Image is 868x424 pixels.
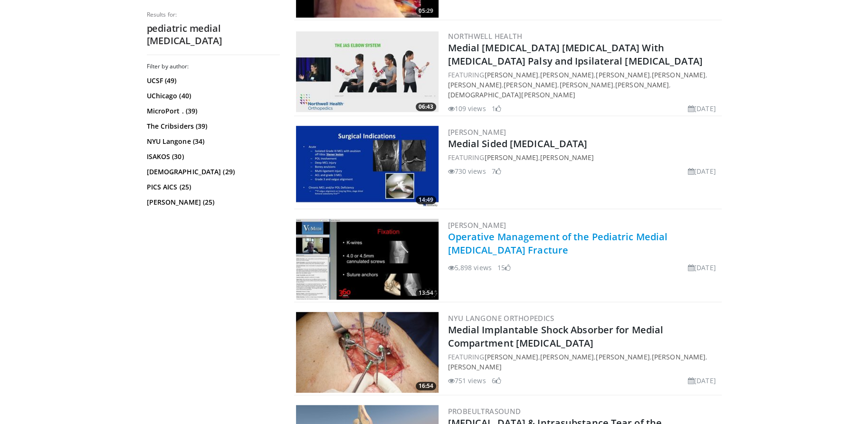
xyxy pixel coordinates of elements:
img: 1093b870-8a95-4b77-8e14-87309390d0f5.300x170_q85_crop-smart_upscale.jpg [296,126,439,207]
a: [PERSON_NAME] [652,352,706,361]
a: 06:43 [296,31,439,112]
a: ISAKOS (30) [147,152,277,161]
a: [PERSON_NAME] [596,352,649,361]
a: [PERSON_NAME] [484,70,538,79]
li: 5,898 views [448,263,492,273]
span: 16:54 [416,382,436,390]
li: [DATE] [688,104,716,113]
a: UChicago (40) [147,91,277,101]
div: FEATURING , [448,152,720,162]
a: Medial Implantable Shock Absorber for Medial Compartment [MEDICAL_DATA] [448,323,663,349]
span: 05:29 [416,7,436,15]
a: MicroPort . (39) [147,106,277,116]
a: PICS AICS (25) [147,182,277,192]
li: 1 [492,104,501,113]
a: [PERSON_NAME] [652,70,706,79]
a: [PERSON_NAME] [484,153,538,162]
h3: Filter by author: [147,63,280,70]
a: 13:54 [296,219,439,300]
a: [PERSON_NAME] [540,153,594,162]
a: The Cribsiders (39) [147,122,277,131]
a: [PERSON_NAME] [559,80,613,89]
li: [DATE] [688,166,716,176]
p: Results for: [147,11,280,19]
a: NYU Langone Orthopedics [448,313,554,323]
a: Operative Management of the Pediatric Medial [MEDICAL_DATA] Fracture [448,230,668,256]
a: [PERSON_NAME] [448,80,502,89]
a: [PERSON_NAME] [448,362,502,371]
li: 15 [497,263,511,273]
a: Medial [MEDICAL_DATA] [MEDICAL_DATA] With [MEDICAL_DATA] Palsy and Ipsilateral [MEDICAL_DATA] [448,41,703,67]
a: [DEMOGRAPHIC_DATA][PERSON_NAME] [448,90,575,99]
a: [PERSON_NAME] [615,80,669,89]
img: db99012b-a117-40cd-8a12-f0770903c74d.300x170_q85_crop-smart_upscale.jpg [296,31,439,112]
a: Northwell Health [448,31,522,41]
a: Medial Sided [MEDICAL_DATA] [448,137,588,150]
a: [DEMOGRAPHIC_DATA] (29) [147,167,277,177]
span: 14:49 [416,196,436,204]
a: [PERSON_NAME] [596,70,649,79]
a: 16:54 [296,312,439,393]
img: 868cbeea-ace2-4431-bef2-97774fc13c0b.300x170_q85_crop-smart_upscale.jpg [296,219,439,300]
a: [PERSON_NAME] [540,70,594,79]
li: 730 views [448,166,486,176]
img: 05adcb92-7fbc-476d-84bd-18e81b9cb5ad.jpg.300x170_q85_crop-smart_upscale.jpg [296,312,439,393]
div: FEATURING , , , , , , , , [448,70,720,100]
h2: pediatric medial [MEDICAL_DATA] [147,22,280,47]
a: [PERSON_NAME] [448,127,506,137]
li: 7 [492,166,501,176]
li: 6 [492,376,501,386]
a: [PERSON_NAME] [484,352,538,361]
span: 06:43 [416,103,436,111]
a: [PERSON_NAME] [540,352,594,361]
a: 14:49 [296,126,439,207]
a: UCSF (49) [147,76,277,85]
li: [DATE] [688,376,716,386]
span: 13:54 [416,289,436,297]
a: [PERSON_NAME] [448,220,506,230]
li: 109 views [448,104,486,113]
li: 751 views [448,376,486,386]
a: [PERSON_NAME] (25) [147,198,277,207]
a: [PERSON_NAME] [504,80,557,89]
div: FEATURING , , , , [448,352,720,372]
li: [DATE] [688,263,716,273]
a: NYU Langone (34) [147,137,277,146]
a: Probeultrasound [448,406,521,416]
